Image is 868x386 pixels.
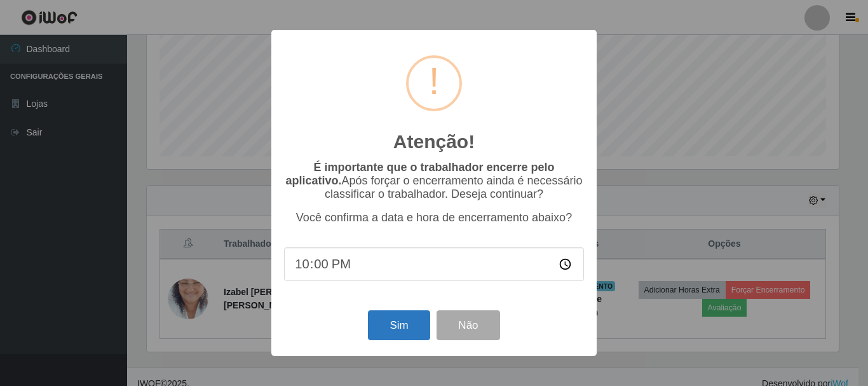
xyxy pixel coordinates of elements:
b: É importante que o trabalhador encerre pelo aplicativo. [285,161,554,187]
p: Após forçar o encerramento ainda é necessário classificar o trabalhador. Deseja continuar? [284,161,584,201]
p: Você confirma a data e hora de encerramento abaixo? [284,211,584,224]
h2: Atenção! [393,130,475,153]
button: Não [437,310,499,340]
button: Sim [368,310,430,340]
